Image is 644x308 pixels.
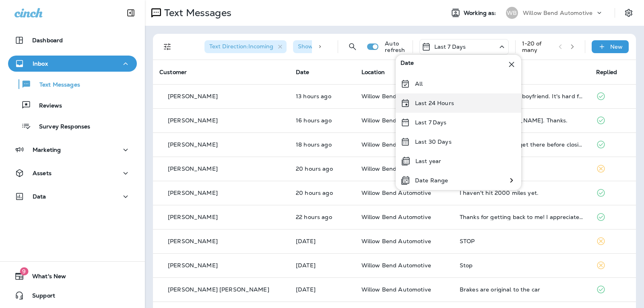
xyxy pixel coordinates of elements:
span: Replied [596,68,617,76]
button: Filters [159,39,175,55]
span: 9 [20,267,28,275]
span: Willow Bend Automotive [361,165,431,172]
p: [PERSON_NAME] [168,165,218,172]
p: Aug 26, 2025 01:26 PM [296,262,349,269]
div: Thanks for getting back to me! I appreciate the information. We'll let you guys know if anything ... [460,214,583,220]
div: WB [506,7,518,19]
span: Date [296,68,310,76]
p: [PERSON_NAME] [168,93,218,99]
div: Text Direction:Incoming [204,40,287,53]
p: Aug 27, 2025 03:13 PM [296,117,349,124]
p: Text Messages [31,81,80,89]
p: [PERSON_NAME] [168,141,218,148]
div: STOP [460,165,583,172]
span: Willow Bend Automotive [361,93,431,100]
p: Survey Responses [31,123,90,131]
div: 1 - 20 of many [522,40,552,53]
div: Brakes are original to the car [460,286,583,293]
div: Okay great. I'll try to get there before closing though. [460,141,583,148]
button: Search Messages [345,39,361,55]
p: Auto refresh [385,40,406,53]
p: [PERSON_NAME] [168,117,218,124]
div: Doing good Cheri. Thanks. [460,117,583,124]
button: Collapse Sidebar [120,5,142,21]
p: Willow Bend Automotive [523,10,592,16]
div: Let me check with my boyfriend. It's hard for us to drop it off between working and getting our k... [460,93,583,99]
button: Survey Responses [8,118,137,134]
p: Last 30 Days [415,138,452,145]
p: Inbox [33,60,48,67]
button: Text Messages [8,76,137,93]
span: Willow Bend Automotive [361,213,431,221]
button: Data [8,188,137,205]
p: Last year [415,158,441,164]
p: Aug 27, 2025 11:45 AM [296,165,349,172]
span: Willow Bend Automotive [361,141,431,148]
p: Assets [33,170,52,176]
span: What's New [24,273,66,283]
span: Willow Bend Automotive [361,238,431,245]
span: Willow Bend Automotive [361,189,431,196]
div: Show Start/Stop/Unsubscribe:true [293,40,408,53]
p: Aug 27, 2025 01:27 PM [296,141,349,148]
p: [PERSON_NAME] [168,262,218,269]
span: Working as: [464,10,498,17]
div: STOP [460,238,583,244]
span: Location [361,68,385,76]
p: Last 24 Hours [415,100,454,106]
p: [PERSON_NAME] [168,238,218,244]
p: Text Messages [161,7,231,19]
span: Willow Bend Automotive [361,286,431,293]
button: 9What's New [8,268,137,284]
p: All [415,81,423,87]
button: Reviews [8,97,137,114]
p: Dashboard [32,37,63,43]
div: Stop [460,262,583,269]
p: Marketing [33,147,61,153]
p: Aug 26, 2025 02:24 PM [296,238,349,244]
button: Marketing [8,142,137,158]
span: Date [400,60,414,69]
button: Support [8,287,137,304]
button: Settings [621,6,636,20]
p: Last 7 Days [434,43,466,50]
p: Data [33,193,46,200]
p: Aug 26, 2025 01:15 PM [296,286,349,293]
div: I haven't hit 2000 miles yet. [460,190,583,196]
span: Support [24,292,55,302]
span: Customer [159,68,187,76]
p: Reviews [31,102,62,110]
p: [PERSON_NAME] [PERSON_NAME] [168,286,269,293]
p: [PERSON_NAME] [168,190,218,196]
p: [PERSON_NAME] [168,214,218,220]
button: Dashboard [8,32,137,48]
p: Aug 27, 2025 06:34 PM [296,93,349,99]
span: Text Direction : Incoming [209,43,273,50]
span: Willow Bend Automotive [361,262,431,269]
button: Assets [8,165,137,181]
p: Aug 27, 2025 09:44 AM [296,214,349,220]
p: New [610,43,623,50]
p: Aug 27, 2025 11:34 AM [296,190,349,196]
p: Date Range [415,177,448,184]
span: Show Start/Stop/Unsubscribe : true [298,43,395,50]
p: Last 7 Days [415,119,447,126]
button: Inbox [8,56,137,72]
span: Willow Bend Automotive [361,117,431,124]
